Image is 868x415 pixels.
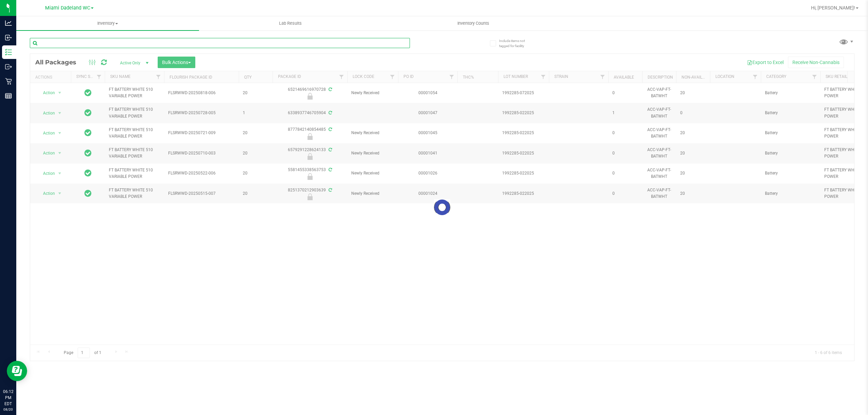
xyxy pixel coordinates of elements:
iframe: Resource center [7,361,27,381]
inline-svg: Inbound [5,34,12,41]
span: Inventory Counts [448,20,498,26]
inline-svg: Outbound [5,63,12,70]
span: Miami Dadeland WC [45,5,90,11]
span: Include items not tagged for facility [499,38,533,48]
inline-svg: Analytics [5,20,12,26]
inline-svg: Retail [5,78,12,85]
span: Lab Results [270,20,311,26]
a: Inventory [16,16,199,30]
inline-svg: Inventory [5,49,12,56]
a: Inventory Counts [382,16,565,30]
p: 08/20 [3,407,13,412]
p: 06:12 PM EDT [3,389,13,407]
span: Hi, [PERSON_NAME]! [811,5,855,11]
a: Lab Results [199,16,382,30]
input: Search Package ID, Item Name, SKU, Lot or Part Number... [30,38,410,48]
inline-svg: Reports [5,92,12,99]
span: Inventory [16,20,199,26]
